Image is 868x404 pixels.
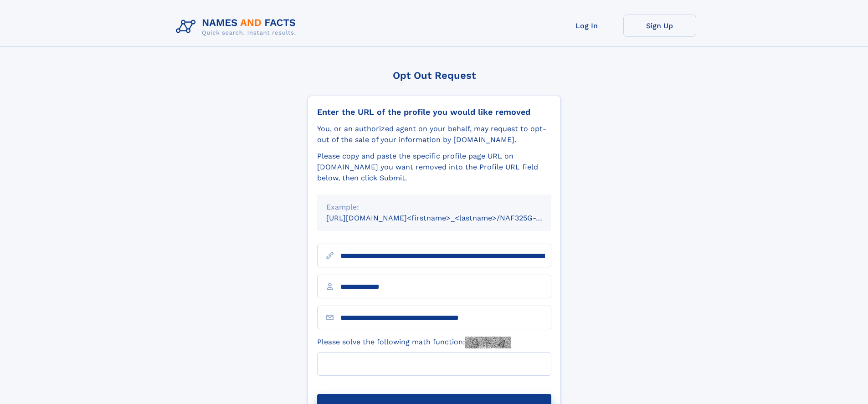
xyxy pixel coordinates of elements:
[326,202,542,213] div: Example:
[308,70,561,81] div: Opt Out Request
[550,15,623,37] a: Log In
[172,15,303,39] img: Logo Names and Facts
[317,107,551,117] div: Enter the URL of the profile you would like removed
[317,123,551,145] div: You, or an authorized agent on your behalf, may request to opt-out of the sale of your informatio...
[326,214,569,222] small: [URL][DOMAIN_NAME]<firstname>_<lastname>/NAF325G-xxxxxxxx
[317,151,551,184] div: Please copy and paste the specific profile page URL on [DOMAIN_NAME] you want removed into the Pr...
[623,15,696,37] a: Sign Up
[317,337,511,348] label: Please solve the following math function:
